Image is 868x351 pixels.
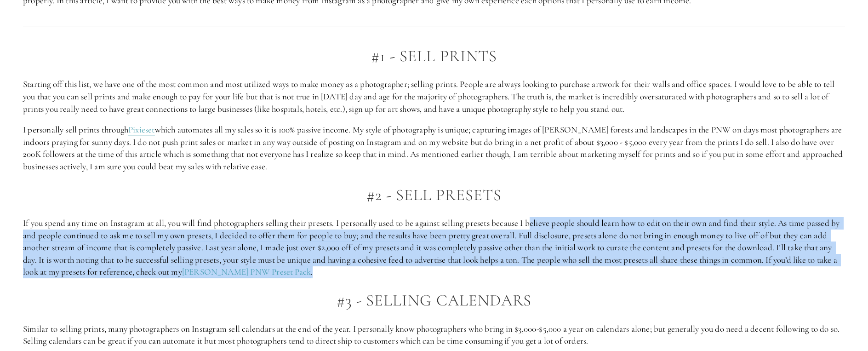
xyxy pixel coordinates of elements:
p: If you spend any time on Instagram at all, you will find photographers selling their presets. I p... [23,217,845,278]
a: [PERSON_NAME] PNW Preset Pack [182,266,311,278]
p: Starting off this list, we have one of the most common and most utilized ways to make money as a ... [23,78,845,115]
h2: #1 - Sell Prints [23,47,845,65]
p: I personally sell prints through which automates all my sales so it is 100% passive income. My st... [23,124,845,173]
h2: #2 - Sell Presets [23,186,845,204]
h2: #3 - Selling Calendars [23,292,845,310]
p: Similar to selling prints, many photographers on Instagram sell calendars at the end of the year.... [23,323,845,347]
a: Pixieset [128,124,155,136]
